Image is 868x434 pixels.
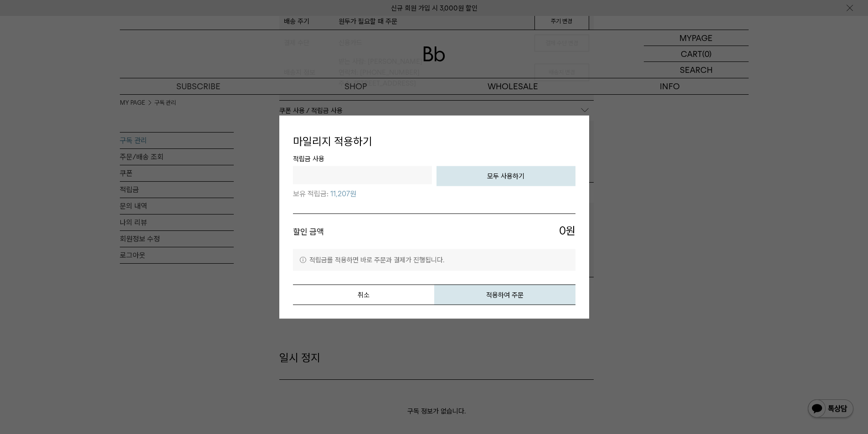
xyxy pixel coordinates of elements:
button: 취소 [293,285,434,305]
strong: 할인 금액 [293,226,324,236]
p: 적립금를 적용하면 바로 주문과 결제가 진행됩니다. [293,249,575,271]
button: 모두 사용하기 [437,166,575,186]
span: 보유 적립금: [293,188,329,200]
span: 적립금 사용 [293,153,575,166]
button: 적용하여 주문 [434,285,575,305]
span: 0 [559,223,566,238]
span: 11,207원 [330,188,356,200]
h4: 마일리지 적용하기 [293,129,575,153]
span: 원 [434,223,575,240]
